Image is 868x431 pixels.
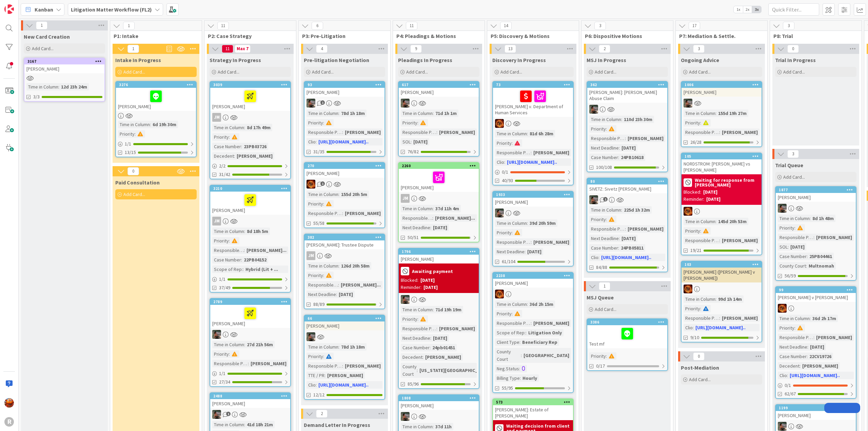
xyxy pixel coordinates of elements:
[589,105,598,114] img: MW
[307,332,315,341] img: MW
[626,135,665,142] div: [PERSON_NAME]
[500,69,522,75] span: Add Card...
[527,130,528,137] span: :
[339,110,367,117] div: 78d 1h 18m
[399,163,479,192] div: 2260[PERSON_NAME]
[493,88,573,117] div: [PERSON_NAME] v. Department of Human Services
[312,69,334,75] span: Add Card...
[401,119,417,126] div: Priority
[304,315,384,330] div: 66[PERSON_NAME]
[493,399,573,405] div: 573
[318,139,369,145] a: [URL][DOMAIN_NAME]..
[411,138,412,145] span: :
[496,82,573,87] div: 73
[595,69,616,75] span: Add Card...
[338,110,339,117] span: :
[681,57,719,63] span: Ongoing Advice
[682,285,762,293] div: TR
[587,178,667,193] div: 80SIVETZ: Sivetz [PERSON_NAME]
[401,412,410,421] img: MW
[210,393,290,408] div: 2488[PERSON_NAME]
[210,299,290,305] div: 2789
[778,204,787,213] img: MW
[123,69,145,75] span: Add Card...
[606,125,607,133] span: :
[123,22,135,30] span: 1
[589,195,598,204] img: MW
[768,3,819,16] input: Quick Filter...
[778,422,787,431] img: MW
[71,6,152,13] b: Litigation Matter Workflow (FL2)
[682,153,762,159] div: 105
[210,185,290,215] div: 3210[PERSON_NAME]
[399,412,479,421] div: MW
[590,82,667,87] div: 362
[706,196,721,203] div: [DATE]
[307,138,316,145] div: Clio
[601,254,651,260] a: [URL][DOMAIN_NAME]..
[589,206,621,214] div: Time in Column
[116,82,196,88] div: 3276
[703,189,717,196] div: [DATE]
[493,209,573,217] div: MW
[304,315,384,321] div: 66
[589,135,625,142] div: Responsible Paralegal
[222,45,233,53] span: 11
[587,82,667,88] div: 362
[212,330,221,339] img: MW
[493,273,573,279] div: 2238
[343,129,382,136] div: [PERSON_NAME]
[715,110,716,117] span: :
[790,372,840,378] a: [URL][DOMAIN_NAME]..
[304,169,384,178] div: [PERSON_NAME]
[496,192,573,197] div: 1933
[242,143,268,150] div: 23PB03726
[323,200,324,208] span: :
[682,153,762,174] div: 105NORDSTROM: [PERSON_NAME] vs [PERSON_NAME]
[752,6,761,13] span: 3x
[32,45,54,52] span: Add Card...
[308,82,384,87] div: 93
[585,33,665,39] span: P6: Dispositive Motions
[320,100,325,105] span: 1
[210,217,290,226] div: JM
[245,124,272,131] div: 8d 17h 49m
[589,125,606,133] div: Priority
[4,4,14,14] img: Visit kanbanzone.com
[307,129,342,136] div: Responsible Paralegal
[116,140,196,148] div: 1/1
[622,116,654,123] div: 110d 23h 30m
[685,82,762,87] div: 1006
[682,261,762,268] div: 103
[151,121,178,128] div: 6d 19h 30m
[682,99,762,107] div: MW
[776,287,856,302] div: 99[PERSON_NAME] v [PERSON_NAME]
[210,393,290,399] div: 2488
[775,162,803,169] span: Trial Queue
[125,140,131,148] span: 1 / 1
[399,295,479,304] div: MW
[491,33,570,39] span: P5: Discovery & Motions
[595,306,616,312] span: Add Card...
[212,124,244,131] div: Time in Column
[618,154,619,161] span: :
[399,169,479,192] div: [PERSON_NAME]
[210,369,290,378] div: 1/1
[304,163,384,178] div: 270[PERSON_NAME]
[210,82,290,111] div: 3039[PERSON_NAME]
[682,261,762,282] div: 103[PERSON_NAME] ([PERSON_NAME] v [PERSON_NAME])
[342,129,343,136] span: :
[24,58,104,64] div: 3167
[776,422,856,431] div: MW
[116,82,196,111] div: 3276[PERSON_NAME]
[502,169,508,176] span: 0 / 1
[217,22,229,30] span: 11
[493,119,573,128] div: TR
[27,59,104,64] div: 3167
[318,382,369,388] a: [URL][DOMAIN_NAME]..
[437,129,477,136] div: [PERSON_NAME]
[679,33,759,39] span: P7: Mediation & Settle.
[123,191,145,197] span: Add Card...
[401,205,433,212] div: Time in Column
[313,148,324,155] span: 31/35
